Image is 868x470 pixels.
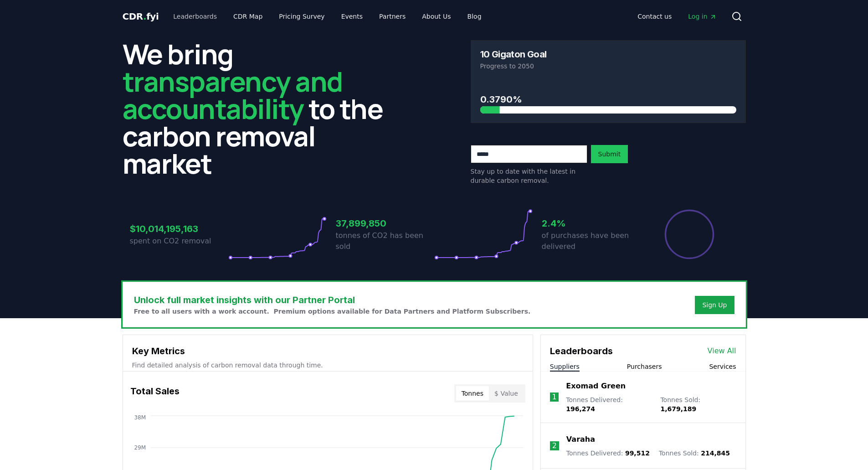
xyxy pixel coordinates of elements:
span: 214,845 [701,449,730,457]
a: Exomad Green [566,381,626,392]
span: transparency and accountability [123,62,343,127]
h3: Unlock full market insights with our Partner Portal [134,293,531,307]
p: Progress to 2050 [480,62,736,71]
span: 99,512 [625,449,650,457]
h3: Key Metrics [132,344,524,358]
a: CDR.fyi [123,10,159,23]
h3: Leaderboards [550,344,613,358]
tspan: 29M [134,444,146,451]
a: Varaha [566,434,595,445]
button: Services [709,362,736,371]
a: Log in [681,8,724,25]
p: 2 [552,440,557,451]
p: Free to all users with a work account. Premium options available for Data Partners and Platform S... [134,307,531,316]
button: Purchasers [627,362,662,371]
nav: Main [630,8,724,25]
button: $ Value [489,386,524,401]
span: Log in [688,12,716,21]
h3: $10,014,195,163 [130,222,228,236]
tspan: 38M [134,414,146,421]
button: Suppliers [550,362,580,371]
button: Tonnes [456,386,489,401]
h3: Total Sales [130,384,180,403]
p: Tonnes Sold : [660,395,736,413]
a: Leaderboards [166,8,224,25]
a: Pricing Survey [272,8,332,25]
a: Blog [460,8,489,25]
span: 1,679,189 [660,405,696,413]
span: 196,274 [566,405,595,413]
a: View All [708,346,736,356]
p: tonnes of CO2 has been sold [336,230,434,252]
button: Sign Up [695,296,734,314]
h3: 10 Gigaton Goal [480,50,547,59]
a: CDR Map [226,8,270,25]
h3: 0.3790% [480,93,736,106]
p: Tonnes Sold : [659,449,730,458]
a: About Us [415,8,458,25]
p: Stay up to date with the latest in durable carbon removal. [471,167,587,185]
nav: Main [166,8,488,25]
p: spent on CO2 removal [130,236,228,247]
p: Find detailed analysis of carbon removal data through time. [132,361,524,370]
div: Percentage of sales delivered [664,209,715,260]
span: . [143,11,146,22]
a: Partners [372,8,413,25]
p: Tonnes Delivered : [566,449,650,458]
span: CDR fyi [123,11,159,22]
a: Sign Up [702,300,727,310]
p: of purchases have been delivered [542,230,640,252]
h3: 2.4% [542,217,640,230]
p: Tonnes Delivered : [566,395,651,413]
button: Submit [591,145,628,163]
a: Contact us [630,8,679,25]
h2: We bring to the carbon removal market [123,40,398,177]
p: 1 [552,392,556,403]
h3: 37,899,850 [336,217,434,230]
a: Events [334,8,370,25]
